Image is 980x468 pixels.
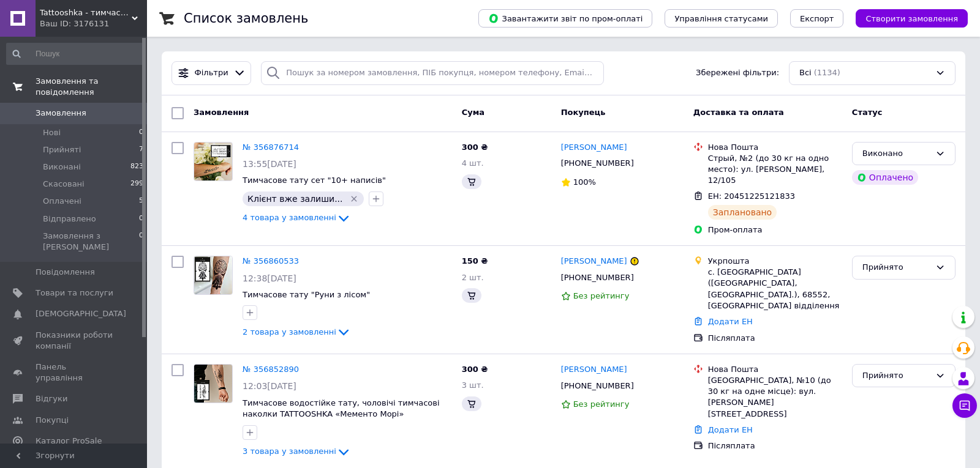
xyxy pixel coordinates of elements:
[856,9,968,28] button: Створити замовлення
[6,43,145,65] input: Пошук
[708,267,842,311] div: с. [GEOGRAPHIC_DATA] ([GEOGRAPHIC_DATA], [GEOGRAPHIC_DATA].), 68552, [GEOGRAPHIC_DATA] відділення
[559,378,636,394] div: [PHONE_NUMBER]
[462,365,488,374] span: 300 ₴
[243,214,336,223] span: 4 товара у замовленні
[462,256,488,266] span: 150 ₴
[43,214,96,225] span: Відправлено
[247,194,342,204] span: Клієнт вже залиши...
[708,364,842,375] div: Нова Пошта
[573,291,630,300] span: Без рейтингу
[194,108,249,117] span: Замовлення
[43,162,81,173] span: Виконані
[349,194,359,204] svg: Видалити мітку
[462,381,484,390] span: 3 шт.
[488,13,643,24] span: Завантажити звіт по пром-оплаті
[865,14,958,23] span: Створити замовлення
[696,67,779,79] span: Збережені фільтри:
[559,155,636,171] div: [PHONE_NUMBER]
[139,196,143,207] span: 5
[462,273,484,282] span: 2 шт.
[243,365,299,374] a: № 356852890
[665,9,778,28] button: Управління статусами
[36,308,126,319] span: [DEMOGRAPHIC_DATA]
[261,61,604,85] input: Пошук за номером замовлення, ПІБ покупця, номером телефону, Email, номером накладної
[243,447,351,456] a: 3 товара у замовленні
[36,288,113,299] span: Товари та послуги
[243,213,351,222] a: 4 товара у замовленні
[194,364,233,403] a: Фото товару
[814,68,840,77] span: (1134)
[674,14,768,23] span: Управління статусами
[36,330,113,352] span: Показники роботи компанії
[462,108,484,117] span: Cума
[243,327,336,336] span: 2 товара у замовленні
[130,162,143,173] span: 823
[573,177,596,187] span: 100%
[139,214,143,225] span: 0
[36,267,95,278] span: Повідомлення
[243,398,440,419] span: Тимчасове водостійке тату, чоловічі тимчасові наколки TATTOOSHKA «Мементо Морі»
[184,11,308,26] h1: Список замовлень
[139,127,143,138] span: 0
[708,317,753,326] a: Додати ЕН
[462,158,484,168] span: 4 шт.
[36,436,102,447] span: Каталог ProSale
[708,142,842,153] div: Нова Пошта
[243,327,351,336] a: 2 товара у замовленні
[43,179,85,190] span: Скасовані
[243,447,336,456] span: 3 товара у замовленні
[194,143,232,180] img: Фото товару
[862,147,930,160] div: Виконано
[852,108,883,117] span: Статус
[243,256,299,266] a: № 356860533
[862,370,930,382] div: Прийнято
[478,9,652,28] button: Завантажити звіт по пром-оплаті
[36,415,69,426] span: Покупці
[708,205,777,220] div: Заплановано
[130,179,143,190] span: 299
[243,176,386,185] a: Тимчасове тату сет "10+ написів"
[36,393,67,404] span: Відгуки
[708,375,842,420] div: [GEOGRAPHIC_DATA], №10 (до 30 кг на одне місце): вул. [PERSON_NAME][STREET_ADDRESS]
[243,290,370,299] span: Тимчасове тату "Руни з лісом"
[36,76,147,98] span: Замовлення та повідомлення
[561,364,627,376] a: [PERSON_NAME]
[43,196,81,207] span: Оплачені
[561,108,606,117] span: Покупець
[194,142,233,181] a: Фото товару
[36,108,86,119] span: Замовлення
[862,261,930,274] div: Прийнято
[139,144,143,155] span: 7
[243,273,296,283] span: 12:38[DATE]
[708,440,842,451] div: Післяплата
[708,153,842,187] div: Стрый, №2 (до 30 кг на одно место): ул. [PERSON_NAME], 12/105
[952,393,977,418] button: Чат з покупцем
[43,231,139,253] span: Замовлення з [PERSON_NAME]
[194,256,232,294] img: Фото товару
[852,170,918,185] div: Оплачено
[561,256,627,267] a: [PERSON_NAME]
[40,18,147,29] div: Ваш ID: 3176131
[36,362,113,384] span: Панель управління
[559,270,636,286] div: [PHONE_NUMBER]
[799,67,812,79] span: Всі
[843,13,968,23] a: Створити замовлення
[139,231,143,253] span: 0
[462,143,488,152] span: 300 ₴
[194,256,233,295] a: Фото товару
[790,9,844,28] button: Експорт
[243,159,296,169] span: 13:55[DATE]
[194,365,232,403] img: Фото товару
[243,381,296,391] span: 12:03[DATE]
[561,142,627,154] a: [PERSON_NAME]
[43,144,81,155] span: Прийняті
[243,143,299,152] a: № 356876714
[708,425,753,434] a: Додати ЕН
[708,191,795,201] span: ЕН: 20451225121833
[708,225,842,236] div: Пром-оплата
[693,108,784,117] span: Доставка та оплата
[43,127,61,138] span: Нові
[573,399,630,409] span: Без рейтингу
[708,256,842,267] div: Укрпошта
